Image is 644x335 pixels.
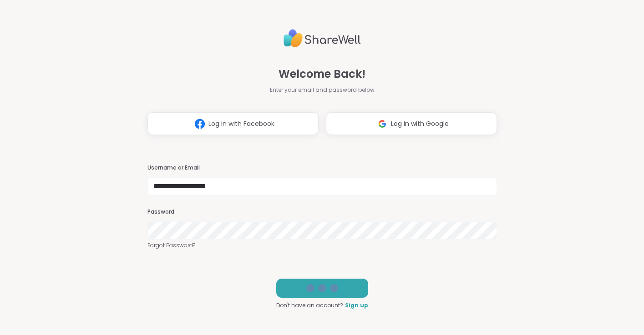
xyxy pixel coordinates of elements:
span: Don't have an account? [276,301,343,310]
h3: Username or Email [147,164,497,172]
span: Enter your email and password below [270,86,375,94]
h3: Password [147,208,497,216]
span: Welcome Back! [279,66,365,82]
a: Sign up [345,301,368,310]
img: ShareWell Logo [284,25,361,51]
a: Forgot Password? [147,241,497,250]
